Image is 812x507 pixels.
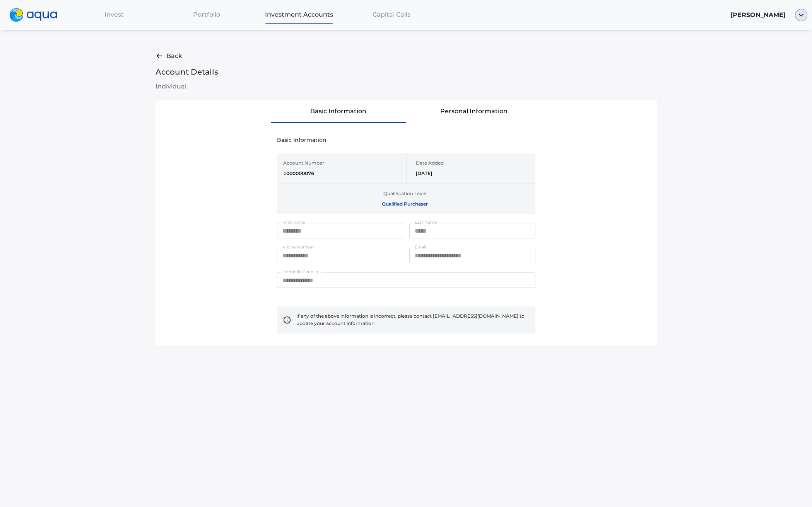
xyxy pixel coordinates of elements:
span: [PERSON_NAME] [730,11,786,19]
label: First Name [282,219,305,225]
img: logo [9,8,57,22]
img: ellipse [795,9,807,21]
a: logo [5,6,68,24]
label: Phone Number [282,244,314,250]
label: Email [415,244,427,250]
span: Back [166,51,182,61]
span: Investment Accounts [265,11,333,18]
span: Capital Calls [373,11,410,18]
label: Last Name [415,219,437,225]
span: Portfolio [193,11,220,18]
span: Date Added [415,160,529,167]
a: Invest [68,7,161,22]
span: 1000000076 [283,170,397,177]
span: Qualified Purchaser [283,200,526,208]
a: Capital Calls [345,7,438,22]
button: Basic Information [271,100,406,122]
a: Investment Accounts [253,7,345,22]
span: Individual [156,82,657,91]
a: Portfolio [161,7,253,22]
span: If any of the above information is incorrect, please contact [EMAIL_ADDRESS][DOMAIN_NAME] to upda... [296,313,529,327]
span: Basic Information [277,136,535,144]
button: Personal Information [406,100,542,122]
span: [DATE] [415,170,529,177]
label: Domicile Country [282,269,319,275]
span: Qualification Level [283,190,526,197]
img: gray-back-arrow [156,51,163,61]
span: Account Details [156,66,657,78]
img: newInfo.svg [283,316,291,324]
span: Invest [104,11,124,18]
span: Account Number [283,160,397,167]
